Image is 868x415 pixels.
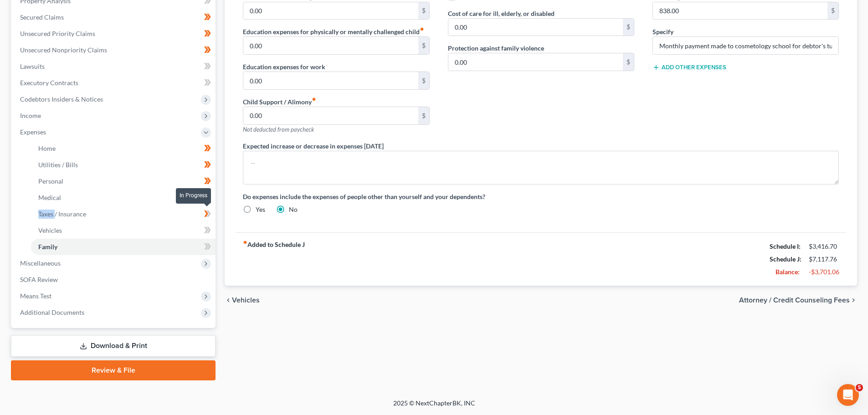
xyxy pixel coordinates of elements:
span: Lawsuits [20,62,45,70]
span: Executory Contracts [20,79,78,87]
span: Income [20,112,41,119]
span: Utilities / Bills [38,161,78,169]
input: -- [243,107,418,124]
label: Protection against family violence [448,43,544,53]
a: Unsecured Priority Claims [13,26,216,42]
span: Secured Claims [20,13,64,21]
input: -- [653,2,827,20]
a: Home [31,140,216,157]
button: Attorney / Credit Counseling Fees chevron_right [739,297,857,304]
a: Review & File [11,360,216,380]
span: Unsecured Nonpriority Claims [20,46,107,54]
label: Cost of care for ill, elderly, or disabled [448,9,555,18]
label: Child Support / Alimony [243,97,316,107]
a: Lawsuits [13,58,216,75]
div: $ [418,37,429,54]
a: SOFA Review [13,272,216,288]
span: Taxes / Insurance [38,210,86,218]
input: -- [243,37,418,54]
input: -- [243,72,418,89]
div: 2025 © NextChapterBK, INC [175,399,694,415]
span: Home [38,144,56,152]
strong: Schedule I: [770,242,801,250]
span: Vehicles [38,226,62,234]
a: Unsecured Nonpriority Claims [13,42,216,58]
i: fiber_manual_record [312,97,316,102]
input: Specify... [653,37,838,54]
span: Not deducted from paycheck [243,126,314,133]
i: fiber_manual_record [243,240,247,245]
label: Specify [652,27,673,36]
input: -- [448,53,623,71]
span: Codebtors Insiders & Notices [20,95,103,103]
div: $ [827,2,838,20]
a: Vehicles [31,222,216,239]
label: Yes [256,205,265,214]
span: 5 [856,384,863,391]
strong: Balance: [776,268,800,276]
a: Medical [31,190,216,206]
button: Add Other Expenses [652,64,726,71]
div: $ [418,2,429,20]
button: chevron_left Vehicles [225,297,260,304]
label: Education expenses for physically or mentally challenged child [243,27,424,36]
a: Utilities / Bills [31,157,216,173]
span: Miscellaneous [20,259,61,267]
span: Means Test [20,292,51,300]
span: SOFA Review [20,276,58,283]
span: Vehicles [232,297,260,304]
span: Expenses [20,128,46,136]
iframe: Intercom live chat [837,384,859,406]
label: No [289,205,298,214]
div: $3,416.70 [809,242,839,251]
strong: Schedule J: [770,255,801,263]
i: fiber_manual_record [420,27,424,31]
div: $ [418,107,429,124]
a: Taxes / Insurance [31,206,216,222]
span: Additional Documents [20,308,84,316]
div: $ [418,72,429,89]
a: Personal [31,173,216,190]
i: chevron_right [850,297,857,304]
span: Unsecured Priority Claims [20,30,95,37]
input: -- [243,2,418,20]
a: Executory Contracts [13,75,216,91]
strong: Added to Schedule J [243,240,305,278]
div: In Progress [176,188,211,203]
a: Secured Claims [13,9,216,26]
label: Expected increase or decrease in expenses [DATE] [243,141,384,151]
div: -$3,701.06 [809,267,839,277]
div: $7,117.76 [809,255,839,264]
div: $ [623,19,634,36]
a: Download & Print [11,335,216,357]
span: Family [38,243,57,251]
span: Personal [38,177,63,185]
div: $ [623,53,634,71]
label: Do expenses include the expenses of people other than yourself and your dependents? [243,192,839,201]
input: -- [448,19,623,36]
label: Education expenses for work [243,62,325,72]
span: Medical [38,194,61,201]
i: chevron_left [225,297,232,304]
span: Attorney / Credit Counseling Fees [739,297,850,304]
a: Family [31,239,216,255]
